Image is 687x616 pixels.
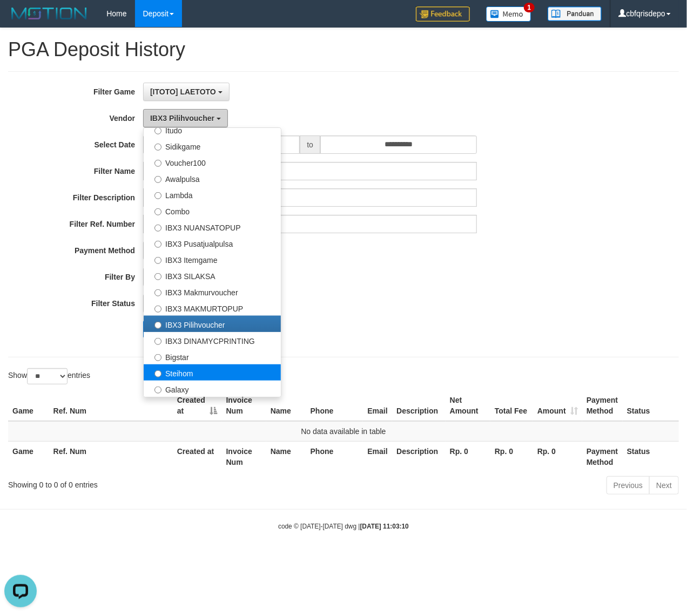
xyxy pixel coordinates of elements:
[8,475,278,490] div: Showing 0 to 0 of 0 entries
[278,523,409,530] small: code © [DATE]-[DATE] dwg |
[266,441,306,472] th: Name
[363,390,392,421] th: Email
[446,441,490,472] th: Rp. 0
[154,306,161,313] input: IBX3 MAKMURTOPUP
[144,316,281,332] label: IBX3 Pilihvoucher
[8,421,679,442] td: No data available in table
[154,176,161,183] input: Awalpulsa
[524,3,535,12] span: 1
[173,390,222,421] th: Created at: activate to sort column descending
[150,114,214,123] span: IBX3 Pilihvoucher
[144,348,281,364] label: Bigstar
[154,241,161,248] input: IBX3 Pusatjualpulsa
[144,267,281,283] label: IBX3 SILAKSA
[144,381,281,397] label: Galaxy
[27,368,68,384] select: Showentries
[548,6,602,21] img: panduan.png
[582,441,623,472] th: Payment Method
[486,6,531,22] img: Button%20Memo.svg
[8,441,49,472] th: Game
[154,208,161,215] input: Combo
[154,338,161,345] input: IBX3 DINAMYCPRINTING
[144,364,281,381] label: Steihom
[144,121,281,138] label: Itudo
[144,251,281,267] label: IBX3 Itemgame
[4,4,37,37] button: Open LiveChat chat widget
[154,225,161,232] input: IBX3 NUANSATOPUP
[8,5,90,22] img: MOTION_logo.png
[49,390,173,421] th: Ref. Num
[154,387,161,394] input: Galaxy
[154,127,161,134] input: Itudo
[416,6,470,22] img: Feedback.jpg
[154,192,161,199] input: Lambda
[490,441,533,472] th: Rp. 0
[143,109,228,127] button: IBX3 Pilihvoucher
[446,390,490,421] th: Net Amount
[623,390,679,421] th: Status
[222,390,266,421] th: Invoice Num
[623,441,679,472] th: Status
[582,390,623,421] th: Payment Method
[154,144,161,151] input: Sidikgame
[266,390,306,421] th: Name
[607,476,650,495] a: Previous
[8,39,679,60] h1: PGA Deposit History
[154,273,161,280] input: IBX3 SILAKSA
[649,476,679,495] a: Next
[306,390,363,421] th: Phone
[154,257,161,264] input: IBX3 Itemgame
[154,370,161,377] input: Steihom
[144,202,281,219] label: Combo
[144,186,281,202] label: Lambda
[306,441,363,472] th: Phone
[143,83,230,101] button: [ITOTO] LAETOTO
[144,332,281,348] label: IBX3 DINAMYCPRINTING
[144,283,281,300] label: IBX3 Makmurvoucher
[154,289,161,296] input: IBX3 Makmurvoucher
[533,390,582,421] th: Amount: activate to sort column ascending
[533,441,582,472] th: Rp. 0
[300,136,320,154] span: to
[154,160,161,167] input: Voucher100
[144,219,281,235] label: IBX3 NUANSATOPUP
[49,441,173,472] th: Ref. Num
[360,523,409,530] strong: [DATE] 11:03:10
[154,354,161,361] input: Bigstar
[392,441,446,472] th: Description
[173,441,222,472] th: Created at
[154,322,161,329] input: IBX3 Pilihvoucher
[144,154,281,170] label: Voucher100
[8,368,90,384] label: Show entries
[392,390,446,421] th: Description
[144,235,281,251] label: IBX3 Pusatjualpulsa
[8,390,49,421] th: Game
[490,390,533,421] th: Total Fee
[144,138,281,154] label: Sidikgame
[144,300,281,316] label: IBX3 MAKMURTOPUP
[222,441,266,472] th: Invoice Num
[363,441,392,472] th: Email
[150,87,216,96] span: [ITOTO] LAETOTO
[144,170,281,186] label: Awalpulsa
